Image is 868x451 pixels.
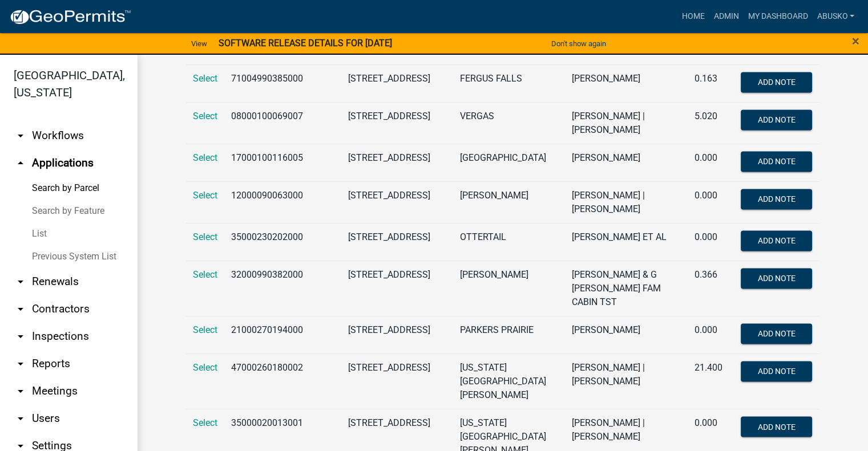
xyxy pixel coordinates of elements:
button: Add Note [741,416,812,437]
td: 0.163 [687,64,734,102]
td: [PERSON_NAME] [564,64,687,102]
i: arrow_drop_down [14,357,27,371]
td: 71004990385000 [224,64,341,102]
td: PARKERS PRAIRIE [453,316,564,354]
td: OTTERTAIL [453,223,564,261]
td: [STREET_ADDRESS] [341,261,453,316]
i: arrow_drop_down [14,129,27,143]
button: Add Note [741,361,812,381]
td: [GEOGRAPHIC_DATA] [453,144,564,181]
button: Add Note [741,151,812,172]
td: [PERSON_NAME] | [PERSON_NAME] [564,354,687,409]
i: arrow_drop_down [14,275,27,289]
td: 0.000 [687,181,734,223]
td: [PERSON_NAME] [564,316,687,354]
td: [PERSON_NAME] [453,261,564,316]
td: 21000270194000 [224,316,341,354]
td: [PERSON_NAME] ET AL [564,223,687,261]
td: [PERSON_NAME] [564,144,687,181]
a: Home [677,6,709,27]
i: arrow_drop_down [14,330,27,343]
td: [STREET_ADDRESS] [341,144,453,181]
i: arrow_drop_down [14,412,27,425]
td: FERGUS FALLS [453,64,564,102]
td: 5.020 [687,102,734,144]
span: Add Note [758,156,796,165]
button: Add Note [741,109,812,130]
span: Add Note [758,421,796,430]
a: Select [193,269,217,280]
strong: SOFTWARE RELEASE DETAILS FOR [DATE] [219,38,392,48]
a: View [187,34,212,53]
td: [STREET_ADDRESS] [341,316,453,354]
td: VERGAS [453,102,564,144]
td: [PERSON_NAME] [453,181,564,223]
td: [PERSON_NAME] & G [PERSON_NAME] FAM CABIN TST [564,261,687,316]
td: 12000090063000 [224,181,341,223]
a: Select [193,417,217,428]
td: [PERSON_NAME] | [PERSON_NAME] [564,102,687,144]
button: Close [852,34,859,48]
a: Select [193,324,217,335]
button: Add Note [741,189,812,209]
a: Select [193,111,217,121]
i: arrow_drop_down [14,302,27,316]
a: abusko [812,6,859,27]
a: Select [193,231,217,242]
span: Add Note [758,194,796,203]
td: 0.000 [687,223,734,261]
td: 0.000 [687,144,734,181]
i: arrow_drop_down [14,384,27,398]
button: Add Note [741,323,812,344]
button: Add Note [741,230,812,251]
td: 47000260180002 [224,354,341,409]
button: Don't show again [547,34,611,53]
a: Select [193,190,217,201]
span: Add Note [758,235,796,245]
span: Add Note [758,328,796,338]
td: [STREET_ADDRESS] [341,64,453,102]
span: Add Note [758,115,796,124]
td: 0.366 [687,261,734,316]
td: 08000100069007 [224,102,341,144]
span: × [852,33,859,49]
i: arrow_drop_up [14,156,27,170]
td: 32000990382000 [224,261,341,316]
a: Admin [709,6,743,27]
a: Select [193,152,217,163]
td: 21.400 [687,354,734,409]
span: Add Note [758,273,796,282]
td: [STREET_ADDRESS] [341,223,453,261]
td: [STREET_ADDRESS] [341,354,453,409]
span: Add Note [758,366,796,375]
td: [STREET_ADDRESS] [341,181,453,223]
a: Select [193,73,217,84]
td: 35000230202000 [224,223,341,261]
td: [PERSON_NAME] | [PERSON_NAME] [564,181,687,223]
span: Add Note [758,77,796,86]
a: My Dashboard [743,6,812,27]
a: Select [193,362,217,373]
button: Add Note [741,72,812,92]
td: 0.000 [687,316,734,354]
td: [STREET_ADDRESS] [341,102,453,144]
button: Add Note [741,268,812,289]
td: [US_STATE][GEOGRAPHIC_DATA][PERSON_NAME] [453,354,564,409]
td: 17000100116005 [224,144,341,181]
